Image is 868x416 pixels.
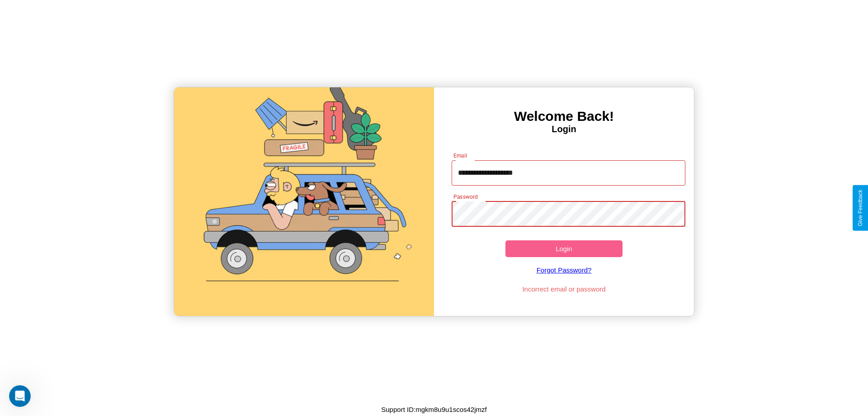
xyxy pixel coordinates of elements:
p: Support ID: mgkm8u9u1scos42jmzf [381,403,486,416]
a: Forgot Password? [447,257,681,283]
img: gif [174,87,434,316]
button: Login [505,240,623,257]
h4: Login [434,124,694,134]
iframe: Intercom live chat [9,385,31,407]
p: Incorrect email or password [447,283,681,295]
label: Email [453,152,467,159]
h3: Welcome Back! [434,109,694,124]
div: Give Feedback [857,190,863,226]
label: Password [453,193,477,201]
